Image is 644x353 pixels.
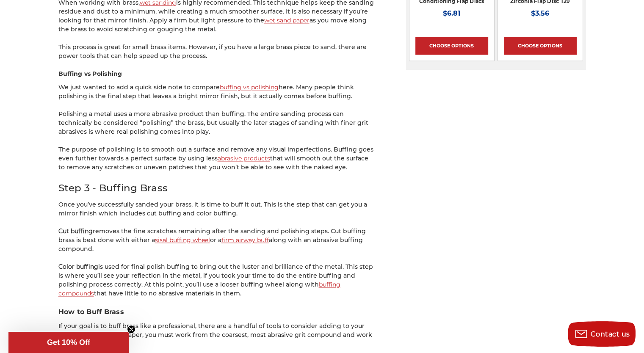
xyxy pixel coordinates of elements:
a: firm airway buff [221,236,269,244]
span: $6.81 [443,9,460,17]
span: Contact us [591,330,630,338]
strong: Color buffing [58,263,98,270]
h4: Buffing vs Polishing [58,69,376,78]
a: buffing compounds [58,281,340,297]
a: buffing vs polishing [220,83,279,91]
p: Polishing a metal uses a more abrasive product than buffing. The entire sanding process can techn... [58,110,376,136]
a: Choose Options [504,37,577,55]
p: removes the fine scratches remaining after the sanding and polishing steps. Cut buffing brass is ... [58,227,376,254]
a: Choose Options [415,37,488,55]
a: abrasive products [218,154,270,162]
span: Get 10% Off [47,338,90,347]
button: Contact us [568,321,636,347]
div: Get 10% OffClose teaser [8,332,129,353]
strong: Cut buffing [58,227,93,235]
h2: Step 3 - Buffing Brass [58,181,376,196]
p: The purpose of polishing is to smooth out a surface and remove any visual imperfections. Buffing ... [58,145,376,172]
p: This process is great for small brass items. However, if you have a large brass piece to sand, th... [58,43,376,61]
a: wet sand paper [264,17,310,24]
a: sisal buffing wheel [155,236,210,244]
p: Once you’ve successfully sanded your brass, it is time to buff it out. This is the step that can ... [58,200,376,218]
p: is used for final polish buffing to bring out the luster and brilliance of the metal. This step i... [58,262,376,298]
h3: How to Buff Brass [58,307,376,317]
button: Close teaser [127,325,135,334]
span: $3.56 [531,9,549,17]
p: If your goal is to buff brass like a professional, there are a handful of tools to consider addin... [58,322,376,348]
p: We just wanted to add a quick side note to compare here. Many people think polishing is the final... [58,83,376,101]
